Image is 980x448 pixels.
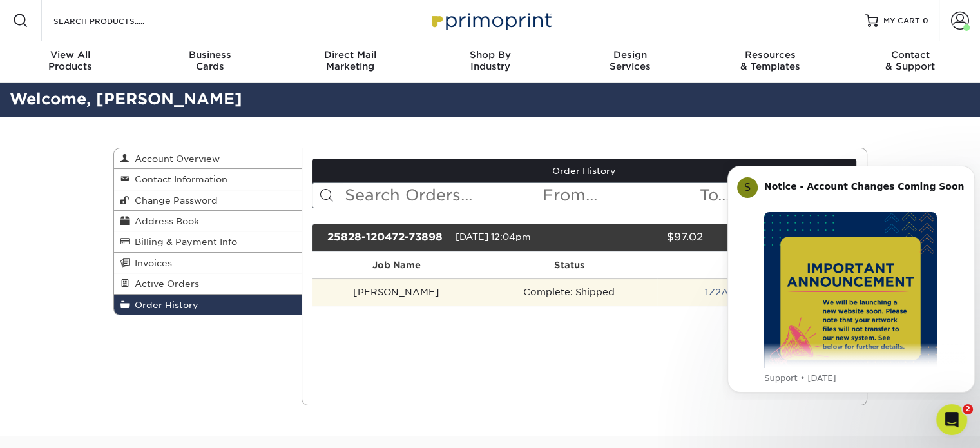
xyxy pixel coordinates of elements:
a: Order History [312,159,856,183]
div: & Support [840,49,980,72]
iframe: Intercom notifications message [722,154,980,400]
input: Search Orders... [343,183,541,208]
a: Order History [114,295,302,315]
span: MY CART [883,15,920,26]
span: Business [140,49,280,61]
a: Direct MailMarketing [280,41,420,83]
span: Shop By [420,49,560,61]
a: BusinessCards [140,41,280,83]
span: 0 [923,16,928,25]
input: To... [698,183,856,208]
th: Tracking # [657,252,856,278]
img: Primoprint [426,6,555,34]
span: Direct Mail [280,49,420,61]
span: Resources [700,49,840,61]
a: Contact& Support [840,41,980,83]
td: Complete: Shipped [481,278,657,306]
a: Shop ByIndustry [420,41,560,83]
div: 25828-120472-73898 [318,229,456,246]
div: Marketing [280,49,420,72]
div: Industry [420,49,560,72]
a: Address Book [114,211,302,231]
a: Contact Information [114,169,302,190]
a: Resources& Templates [700,41,840,83]
a: Active Orders [114,273,302,294]
span: Billing & Payment Info [130,237,237,247]
span: Contact Information [130,174,227,184]
input: SEARCH PRODUCTS..... [52,13,178,28]
a: 1Z2A46810116803324 [704,287,809,297]
span: Order History [130,300,198,310]
iframe: Intercom live chat [936,404,967,435]
span: Address Book [130,216,199,226]
a: Change Password [114,190,302,211]
input: From... [541,183,698,208]
a: Billing & Payment Info [114,231,302,252]
div: & Templates [700,49,840,72]
span: Account Overview [130,153,220,164]
a: Invoices [114,253,302,273]
span: Change Password [130,195,218,206]
span: Invoices [130,258,172,268]
a: Account Overview [114,148,302,169]
span: 2 [963,404,973,414]
div: $97.02 [575,229,713,246]
div: Cards [140,49,280,72]
th: Status [481,252,657,278]
span: [DATE] 12:04pm [456,231,531,242]
td: [PERSON_NAME] [312,278,481,306]
span: Active Orders [130,278,199,289]
span: Contact [840,49,980,61]
div: Services [560,49,700,72]
th: Job Name [312,252,481,278]
a: DesignServices [560,41,700,83]
span: Design [560,49,700,61]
